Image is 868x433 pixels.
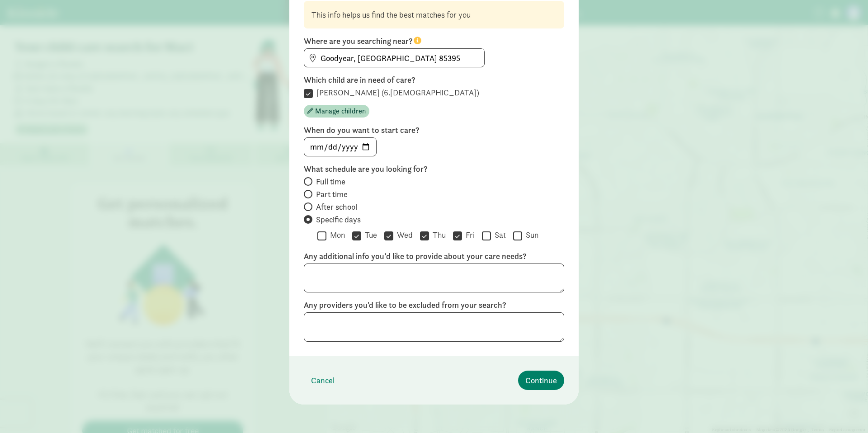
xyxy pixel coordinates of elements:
[304,125,564,136] label: When do you want to start care?
[522,230,538,240] label: Sun
[315,106,366,117] span: Manage children
[304,164,564,174] label: What schedule are you looking for?
[525,374,557,386] span: Continue
[311,9,557,21] div: This info helps us find the best matches for you
[316,189,348,200] span: Part time
[304,105,369,118] button: Manage children
[304,371,342,390] button: Cancel
[304,49,484,67] input: Find address
[304,251,564,262] label: Any additional info you’d like to provide about your care needs?
[462,230,475,240] label: Fri
[429,230,446,240] label: Thu
[393,230,413,240] label: Wed
[316,176,345,187] span: Full time
[304,75,564,85] label: Which child are in need of care?
[313,87,479,98] label: [PERSON_NAME] (6.[DEMOGRAPHIC_DATA])
[518,371,564,390] button: Continue
[304,36,564,47] label: Where are you searching near?
[361,230,377,240] label: Tue
[311,374,335,386] span: Cancel
[316,202,357,212] span: After school
[316,214,361,225] span: Specific days
[304,300,564,311] label: Any providers you'd like to be excluded from your search?
[491,230,506,240] label: Sat
[326,230,345,240] label: Mon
